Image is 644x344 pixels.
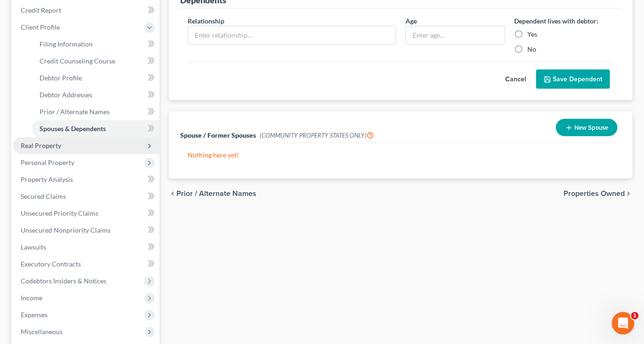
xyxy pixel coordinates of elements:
span: Real Property [21,141,61,149]
span: Lawsuits [21,243,46,251]
a: Debtor Addresses [32,86,159,103]
span: (COMMUNITY PROPERTY STATES ONLY) [260,132,374,139]
a: Credit Counseling Course [32,53,159,70]
span: Debtor Addresses [40,91,92,99]
a: Property Analysis [13,171,159,188]
span: Property Analysis [21,175,73,183]
label: Yes [528,30,538,39]
span: Unsecured Priority Claims [21,209,98,217]
a: Executory Contracts [13,256,159,273]
span: Miscellaneous [21,328,63,336]
button: New Spouse [556,119,618,136]
i: chevron_right [625,190,633,197]
a: Unsecured Nonpriority Claims [13,222,159,239]
span: Prior / Alternate Names [40,108,110,116]
button: Cancel [495,70,536,89]
label: No [528,45,537,54]
button: Properties Owned chevron_right [564,190,633,197]
span: Spouse / Former Spouses [180,131,256,139]
button: Save Dependent [536,70,610,89]
span: Properties Owned [564,190,625,197]
span: Relationship [188,17,224,25]
span: Spouses & Dependents [40,125,106,133]
span: Executory Contracts [21,260,81,268]
a: Spouses & Dependents [32,120,159,137]
span: Credit Counseling Course [40,57,115,65]
span: 1 [631,312,639,320]
input: Enter age... [406,26,504,44]
span: Filing Information [40,40,93,48]
i: chevron_left [169,190,176,197]
span: Personal Property [21,158,74,166]
a: Secured Claims [13,188,159,205]
iframe: Intercom live chat [612,312,635,335]
span: Secured Claims [21,192,66,200]
label: Age [405,16,417,26]
a: Filing Information [32,36,159,53]
label: Dependent lives with debtor: [515,16,599,26]
span: Expenses [21,311,48,319]
p: Nothing here yet! [188,150,614,160]
a: Unsecured Priority Claims [13,205,159,222]
span: Unsecured Nonpriority Claims [21,226,111,234]
a: Credit Report [13,2,159,19]
a: Prior / Alternate Names [32,103,159,120]
a: Lawsuits [13,239,159,256]
span: Income [21,294,42,302]
span: Debtor Profile [40,74,82,82]
span: Client Profile [21,23,60,31]
button: chevron_left Prior / Alternate Names [169,190,256,197]
span: Prior / Alternate Names [176,190,256,197]
input: Enter relationship... [188,26,396,44]
span: Credit Report [21,6,61,14]
a: Debtor Profile [32,70,159,86]
span: Codebtors Insiders & Notices [21,277,106,285]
